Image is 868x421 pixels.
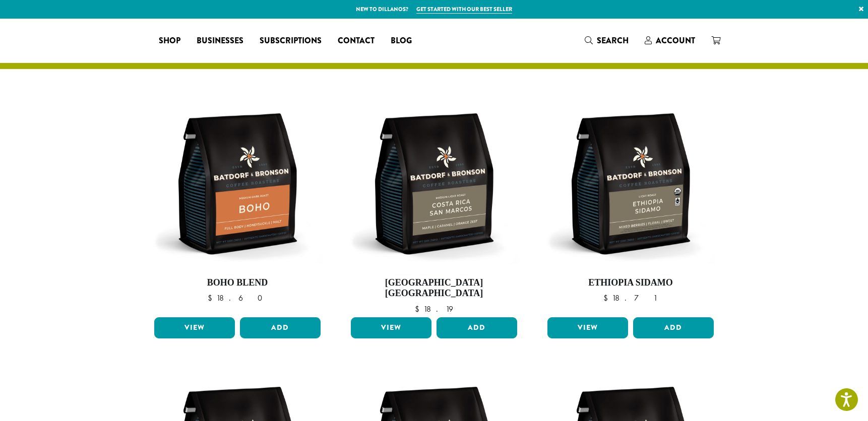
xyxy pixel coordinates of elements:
[415,304,423,314] span: $
[197,35,243,47] span: Businesses
[208,293,267,303] bdi: 18.60
[545,98,716,313] a: Ethiopia Sidamo $18.71
[348,98,520,313] a: [GEOGRAPHIC_DATA] [GEOGRAPHIC_DATA] $18.19
[348,277,520,299] h4: [GEOGRAPHIC_DATA] [GEOGRAPHIC_DATA]
[656,35,695,46] span: Account
[159,35,180,47] span: Shop
[154,317,235,338] a: View
[603,293,612,303] span: $
[545,98,716,269] img: BB-12oz-FTO-Ethiopia-Sidamo-Stock.webp
[208,293,216,303] span: $
[545,277,716,289] h4: Ethiopia Sidamo
[260,35,322,47] span: Subscriptions
[240,317,321,338] button: Add
[577,32,637,49] a: Search
[152,277,323,289] h4: Boho Blend
[351,317,431,338] a: View
[597,35,629,46] span: Search
[152,98,323,313] a: Boho Blend $18.60
[416,5,512,14] a: Get started with our best seller
[633,317,714,338] button: Add
[348,98,520,269] img: BB-12oz-Costa-Rica-San-Marcos-Stock.webp
[547,317,628,338] a: View
[338,35,375,47] span: Contact
[152,98,323,269] img: BB-12oz-Boho-Stock.webp
[437,317,517,338] button: Add
[603,293,657,303] bdi: 18.71
[151,33,189,49] a: Shop
[391,35,412,47] span: Blog
[415,304,453,314] bdi: 18.19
